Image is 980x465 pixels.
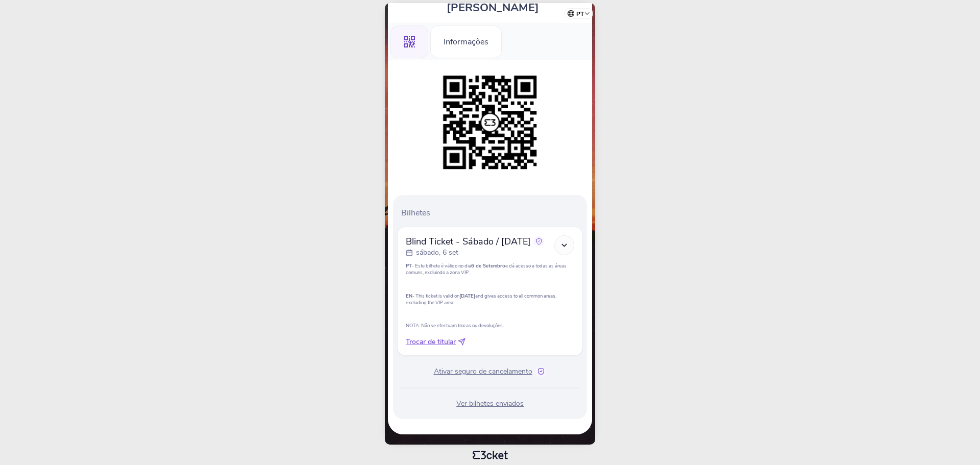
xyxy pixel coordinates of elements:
[438,70,542,175] img: 4e0331e761ad43f8a3b788fd936ad268.png
[406,337,456,347] span: Trocar de titular
[406,235,544,248] span: Blind Ticket - Sábado / [DATE]
[406,262,412,269] strong: PT
[406,262,574,276] p: - Este bilhete é válido no dia e dá acesso a todas as áreas comuns, excluindo a zona VIP.
[406,292,574,306] p: - This ticket is valid on and gives access to all common areas, excluding the VIP area.
[406,292,412,299] strong: EN
[406,322,574,329] p: NOTA: Não se efectuam trocas ou devoluções.
[434,366,532,377] span: Ativar seguro de cancelamento
[430,26,502,58] div: Informações
[401,207,583,218] p: Bilhetes
[430,35,502,46] a: Informações
[397,399,583,409] div: Ver bilhetes enviados
[459,292,475,299] strong: [DATE]
[471,262,505,269] strong: 6 de Setembro
[416,248,458,258] p: sábado, 6 set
